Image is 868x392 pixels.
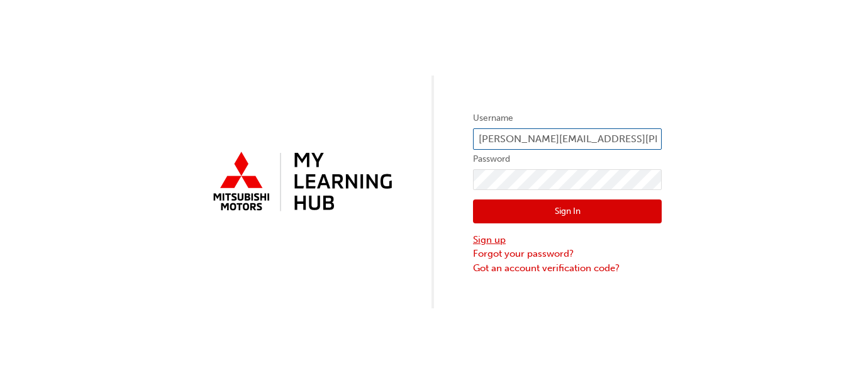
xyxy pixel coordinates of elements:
a: Got an account verification code? [473,261,662,276]
a: Sign up [473,233,662,247]
a: Forgot your password? [473,247,662,261]
label: Username [473,111,662,126]
button: Sign In [473,199,662,223]
img: mmal [206,147,395,218]
label: Password [473,152,662,167]
input: Username [473,128,662,150]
